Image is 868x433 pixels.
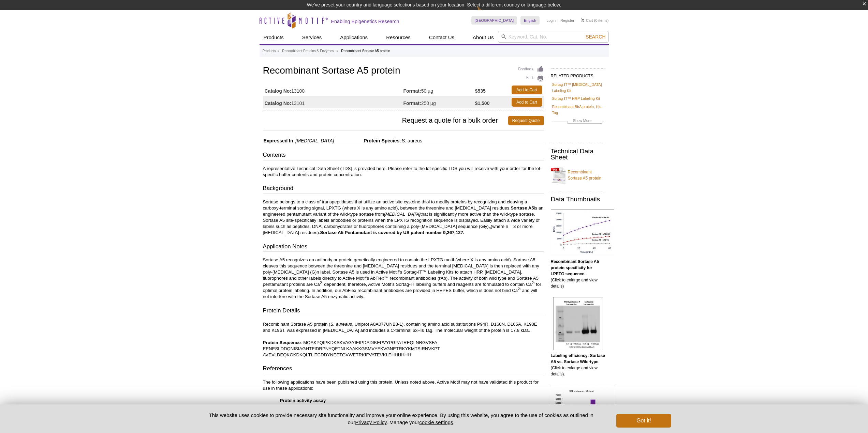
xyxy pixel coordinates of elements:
[263,166,544,178] p: A representative Technical Data Sheet (TDS) is provided here. Please refer to the lot-specific TD...
[263,379,544,422] p: The following applications have been published using this protein. Unless noted above, Active Mot...
[551,259,599,276] b: Recombinant Sortase A5 protein specificity for LPETG sequence.
[282,48,334,54] a: Recombinant Proteins & Enzymes
[263,65,544,77] h1: Recombinant Sortase A5 protein
[518,287,522,291] sup: 2+
[263,257,544,300] p: Sortase A5 recognizes an antibody or protein genetically engineered to contain the LPXTG motif (w...
[581,16,609,25] li: (0 items)
[263,365,544,374] h3: References
[263,184,544,194] h3: Background
[295,138,334,143] i: [MEDICAL_DATA]
[551,209,614,256] img: Recombinant Sortase A5 protein specificity for LPETG sequence.
[551,68,605,80] h2: RELATED PRODUCTS
[560,18,574,23] a: Register
[518,65,544,73] a: Feedback
[263,243,544,252] h3: Application Notes
[475,88,486,94] strong: $535
[518,75,544,82] a: Print
[298,31,326,44] a: Services
[263,84,403,96] td: 13100
[403,100,421,106] strong: Format:
[320,230,465,235] strong: Sortase A5 Pentamutant is covered by US patent number 9,267,127.
[581,18,584,22] img: Your Cart
[489,226,491,230] sub: n
[337,49,339,53] li: »
[278,49,280,53] li: »
[384,212,421,217] i: [MEDICAL_DATA]
[330,322,352,327] i: S. aureaus
[265,100,292,106] strong: Catalog No:
[263,151,544,160] h3: Contents
[403,84,475,96] td: 50 µg
[553,297,603,350] img: Labeling efficiency: Sortase A5 vs. Sortase Wild-type.
[546,18,556,23] a: Login
[401,138,422,143] span: S. aureus
[403,88,421,94] strong: Format:
[512,98,542,107] a: Add to Cart
[552,118,604,125] a: Show More
[471,16,517,25] a: [GEOGRAPHIC_DATA]
[498,31,609,43] input: Keyword, Cat. No.
[551,165,605,185] a: Recombinant Sortase A5 protein
[335,138,401,143] span: Protein Species:
[552,104,604,116] a: Recombinant BirA protein, His-Tag
[197,412,605,426] p: This website uses cookies to provide necessary site functionality and improve your online experie...
[280,398,326,403] strong: Protein activity assay
[263,340,301,345] b: Protein Sequence
[382,31,415,44] a: Resources
[475,100,490,106] strong: $1,500
[469,31,498,44] a: About Us
[551,259,605,289] p: (Click to enlarge and view details)
[552,81,604,94] a: Sortag-IT™ [MEDICAL_DATA] Labeling Kit
[551,196,605,202] h2: Data Thumbnails
[355,419,386,425] a: Privacy Policy
[586,34,605,40] span: Search
[263,321,544,358] p: Recombinant Sortase A5 protein ( , Uniprot A0A077UNB8-1), containing amino acid substitutions P94...
[512,86,542,94] a: Add to Cart
[260,31,288,44] a: Products
[477,5,495,21] img: Change Here
[320,281,324,285] sup: 2+
[331,18,399,25] h2: Enabling Epigenetics Research
[419,419,453,425] button: cookie settings
[551,148,605,160] h2: Technical Data Sheet
[341,49,390,53] li: Recombinant Sortase A5 protein
[532,281,536,285] sup: 2+
[336,31,372,44] a: Applications
[263,96,403,108] td: 13101
[552,95,600,102] a: Sortag-IT™ HRP Labeling Kit
[403,96,475,108] td: 250 µg
[263,138,295,143] span: Expressed In:
[265,88,292,94] strong: Catalog No:
[616,414,671,428] button: Got it!
[558,16,559,25] li: |
[551,353,605,377] p: . (Click to enlarge and view details).
[263,199,544,236] p: Sortase belongs to a class of transpeptidases that utilize an active site cysteine thiol to modif...
[511,205,534,211] strong: Sortase A5
[551,353,605,364] b: Labeling efficiency: Sortase A5 vs. Sortase Wild-type
[263,116,508,125] span: Request a quote for a bulk order
[263,48,276,54] a: Products
[581,18,593,23] a: Cart
[263,307,544,316] h3: Protein Details
[508,116,544,125] a: Request Quote
[584,34,607,40] button: Search
[520,16,540,25] a: English
[425,31,458,44] a: Contact Us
